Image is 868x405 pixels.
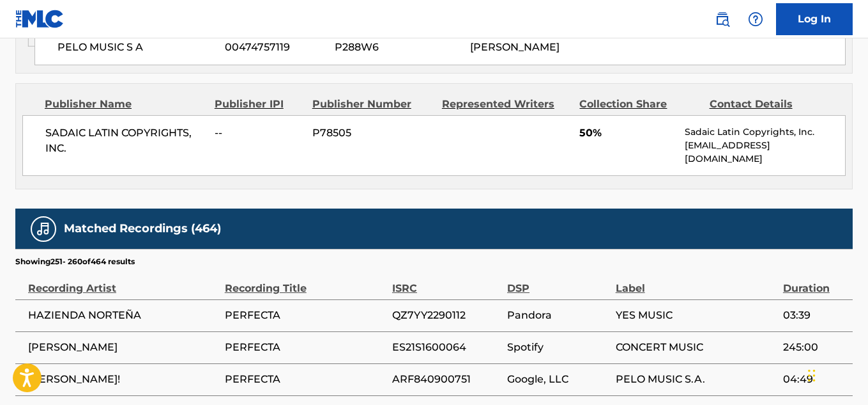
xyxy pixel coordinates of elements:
[804,344,868,405] iframe: Chat Widget
[28,340,218,355] span: [PERSON_NAME]
[579,125,675,141] span: 50%
[312,97,432,112] div: Publisher Number
[225,372,386,387] span: PERFECTA
[804,344,868,405] div: Widget de chat
[64,221,221,236] h5: Matched Recordings (464)
[28,372,218,387] span: [PERSON_NAME]!
[783,308,846,323] span: 03:39
[225,308,386,323] span: PERFECTA
[312,125,432,141] span: P78505
[710,6,735,32] a: Public Search
[225,40,325,55] span: 00474757119
[392,308,501,323] span: QZ7YY2290112
[616,308,777,323] span: YES MUSIC
[225,340,386,355] span: PERFECTA
[783,372,846,387] span: 04:49
[45,97,205,112] div: Publisher Name
[579,97,699,112] div: Collection Share
[808,356,816,395] div: Arrastrar
[616,340,777,355] span: CONCERT MUSIC
[470,41,560,53] span: [PERSON_NAME]
[215,97,303,112] div: Publisher IPI
[392,267,501,296] div: ISRC
[783,340,846,355] span: 245:00
[28,308,218,323] span: HAZIENDA NORTEÑA
[743,6,768,32] div: Help
[776,3,853,35] a: Log In
[783,267,846,296] div: Duration
[616,267,777,296] div: Label
[28,267,218,296] div: Recording Artist
[685,139,845,166] p: [EMAIL_ADDRESS][DOMAIN_NAME]
[715,12,730,27] img: search
[616,372,777,387] span: PELO MUSIC S.A.
[225,267,386,296] div: Recording Title
[442,97,570,112] div: Represented Writers
[685,125,845,139] p: Sadaic Latin Copyrights, Inc.
[507,340,609,355] span: Spotify
[392,372,501,387] span: ARF840900751
[15,256,135,267] p: Showing 251 - 260 of 464 results
[392,340,501,355] span: ES21S1600064
[507,308,609,323] span: Pandora
[507,267,609,296] div: DSP
[335,40,461,55] span: P288W6
[710,97,830,112] div: Contact Details
[45,125,205,156] span: SADAIC LATIN COPYRIGHTS, INC.
[57,40,215,55] span: PELO MUSIC S A
[215,125,303,141] span: --
[507,372,609,387] span: Google, LLC
[15,10,65,28] img: MLC Logo
[36,221,51,237] img: Matched Recordings
[748,12,763,27] img: help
